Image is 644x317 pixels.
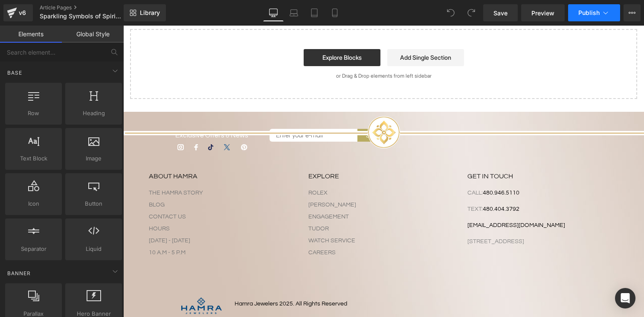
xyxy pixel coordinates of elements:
[304,4,325,21] a: Tablet
[68,199,119,208] span: Button
[68,154,119,163] span: Image
[26,145,177,163] h3: ABOUT HAMRA
[360,164,396,170] a: 480.946.5110
[531,9,554,17] span: Preview
[6,269,32,277] span: Banner
[263,4,284,21] a: Desktop
[284,4,304,21] a: Laptop
[8,109,59,118] span: Row
[26,185,63,197] a: Contact Us
[344,179,495,188] p: TEXT:
[185,161,204,173] a: Rolex
[62,26,124,43] a: Global Style
[8,244,59,253] span: Separator
[17,7,28,18] div: v6
[615,288,635,308] div: Open Intercom Messenger
[68,244,119,253] span: Liquid
[26,173,41,185] a: Blog
[344,145,495,163] h3: GET IN TOUCH
[26,221,62,233] a: 10 a.m - 5 p.m
[493,9,508,17] span: Save
[26,209,67,221] a: [DATE] - [DATE]
[344,211,495,221] p: [STREET_ADDRESS]
[3,4,33,21] a: v6
[624,4,641,21] button: More
[344,197,442,203] a: [EMAIL_ADDRESS][DOMAIN_NAME]
[264,23,341,41] a: Add Single Section
[40,13,122,20] span: Sparkling Symbols of Spirituality
[40,4,138,11] a: Article Pages
[180,23,257,41] a: Explore Blocks
[442,4,459,21] button: Undo
[140,9,160,17] span: Library
[20,47,500,53] p: or Drag & Drop elements from left sidebar
[185,145,336,163] h3: EXPLORE
[568,4,620,21] button: Publish
[68,109,119,118] span: Heading
[185,185,226,197] a: Engagement
[111,265,224,286] div: Hamra Jewelers 2025. All Rights Reserved
[26,161,80,173] a: The Hamra Story
[185,221,212,233] a: Careers
[185,173,233,185] a: [PERSON_NAME]
[521,4,565,21] a: Preview
[124,4,166,21] a: New Library
[6,69,23,77] span: Base
[185,197,206,209] a: TUDOR
[578,9,600,16] span: Publish
[344,163,495,172] p: CALL:
[360,180,396,186] a: 480.404.3792
[26,197,46,209] a: Hours
[325,4,345,21] a: Mobile
[463,4,480,21] button: Redo
[8,154,59,163] span: Text Block
[185,209,232,221] a: Watch Service
[8,199,59,208] span: Icon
